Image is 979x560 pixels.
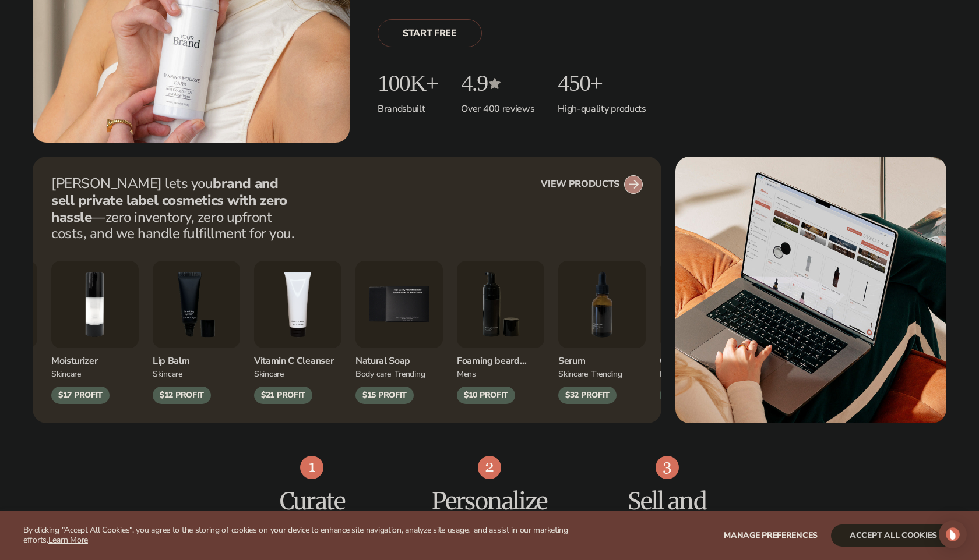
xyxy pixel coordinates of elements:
[461,96,534,115] p: Over 400 reviews
[48,534,88,545] a: Learn More
[457,261,544,348] img: Foaming beard wash.
[660,387,718,404] div: $14 PROFIT
[51,387,110,404] div: $17 PROFIT
[558,387,617,404] div: $32 PROFIT
[660,367,687,380] div: MAKEUP
[478,456,501,479] img: Shopify Image 8
[724,530,818,541] span: Manage preferences
[254,387,312,404] div: $21 PROFIT
[355,261,443,348] img: Nature bar of soap.
[656,456,679,479] img: Shopify Image 9
[461,70,534,96] p: 4.9
[51,174,287,226] strong: brand and sell private label cosmetics with zero hassle
[660,261,747,348] img: Luxury cream lipstick.
[558,367,588,380] div: SKINCARE
[153,348,240,367] div: Lip Balm
[254,367,284,380] div: Skincare
[153,261,240,404] div: 3 / 9
[355,261,443,404] div: 5 / 9
[541,175,643,194] a: VIEW PRODUCTS
[831,524,956,547] button: accept all cookies
[395,367,425,380] div: TRENDING
[23,526,571,545] p: By clicking "Accept All Cookies", you agree to the storing of cookies on your device to enhance s...
[355,387,414,404] div: $15 PROFIT
[660,348,747,367] div: Cream Lipstick
[51,261,139,348] img: Moisturizing lotion.
[558,96,646,115] p: High-quality products
[300,456,323,479] img: Shopify Image 7
[355,367,391,380] div: BODY Care
[660,261,747,404] div: 8 / 9
[378,70,438,96] p: 100K+
[51,261,139,404] div: 2 / 9
[51,367,81,380] div: SKINCARE
[254,261,341,348] img: Vitamin c cleanser.
[724,524,818,547] button: Manage preferences
[424,488,555,514] h3: Personalize
[153,367,182,380] div: SKINCARE
[558,261,646,404] div: 7 / 9
[457,367,476,380] div: mens
[675,157,946,423] img: Shopify Image 5
[355,348,443,367] div: Natural Soap
[153,387,211,404] div: $12 PROFIT
[558,70,646,96] p: 450+
[51,175,302,242] p: [PERSON_NAME] lets you —zero inventory, zero upfront costs, and we handle fulfillment for you.
[153,261,240,348] img: Smoothing lip balm.
[558,348,646,367] div: Serum
[378,96,438,115] p: Brands built
[51,348,139,367] div: Moisturizer
[457,261,544,404] div: 6 / 9
[246,488,378,514] h3: Curate
[457,348,544,367] div: Foaming beard wash
[378,19,482,47] a: Start free
[254,348,341,367] div: Vitamin C Cleanser
[558,261,646,348] img: Collagen and retinol serum.
[254,261,341,404] div: 4 / 9
[591,367,622,380] div: TRENDING
[601,488,733,540] h3: Sell and Scale
[457,387,515,404] div: $10 PROFIT
[939,520,967,548] div: Open Intercom Messenger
